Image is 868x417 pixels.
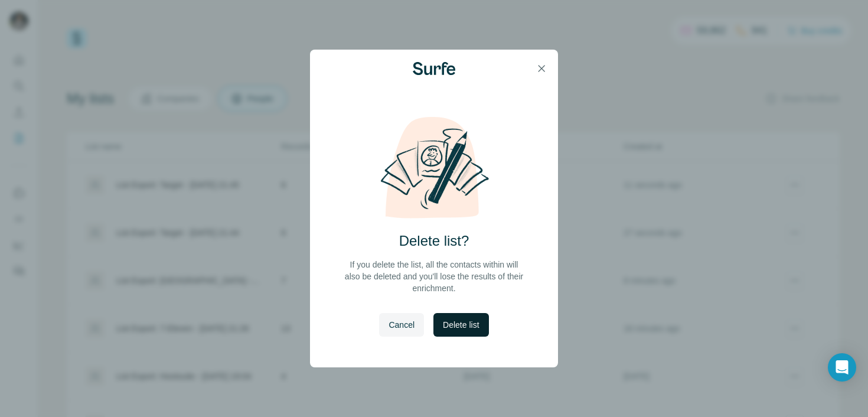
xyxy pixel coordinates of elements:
[413,62,455,75] img: Surfe Logo
[399,232,469,250] h2: Delete list?
[389,319,415,331] span: Cancel
[828,353,856,382] div: Open Intercom Messenger
[343,259,525,294] p: If you delete the list, all the contacts within will also be deleted and you'll lose the results ...
[368,116,500,220] img: delete-list
[379,313,424,337] button: Cancel
[443,319,479,331] span: Delete list
[433,313,488,337] button: Delete list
